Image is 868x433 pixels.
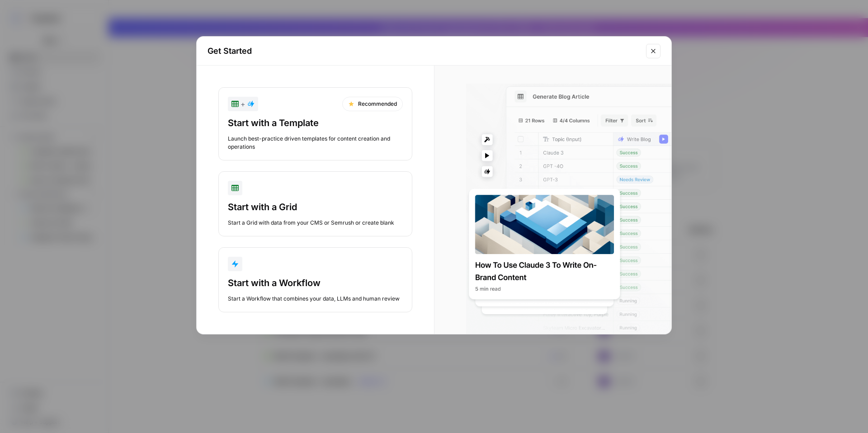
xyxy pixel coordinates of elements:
div: + [231,99,255,109]
button: Start with a GridStart a Grid with data from your CMS or Semrush or create blank [218,171,412,236]
h2: Get Started [208,45,641,57]
div: Start a Workflow that combines your data, LLMs and human review [228,295,403,303]
div: Start with a Workflow [228,277,403,289]
div: Recommended [342,97,403,111]
div: Start with a Grid [228,201,403,213]
div: Launch best-practice driven templates for content creation and operations [228,135,403,151]
div: Start with a Template [228,117,403,129]
button: +RecommendedStart with a TemplateLaunch best-practice driven templates for content creation and o... [218,87,412,160]
div: Start a Grid with data from your CMS or Semrush or create blank [228,219,403,227]
button: Close modal [646,44,660,58]
button: Start with a WorkflowStart a Workflow that combines your data, LLMs and human review [218,247,412,312]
